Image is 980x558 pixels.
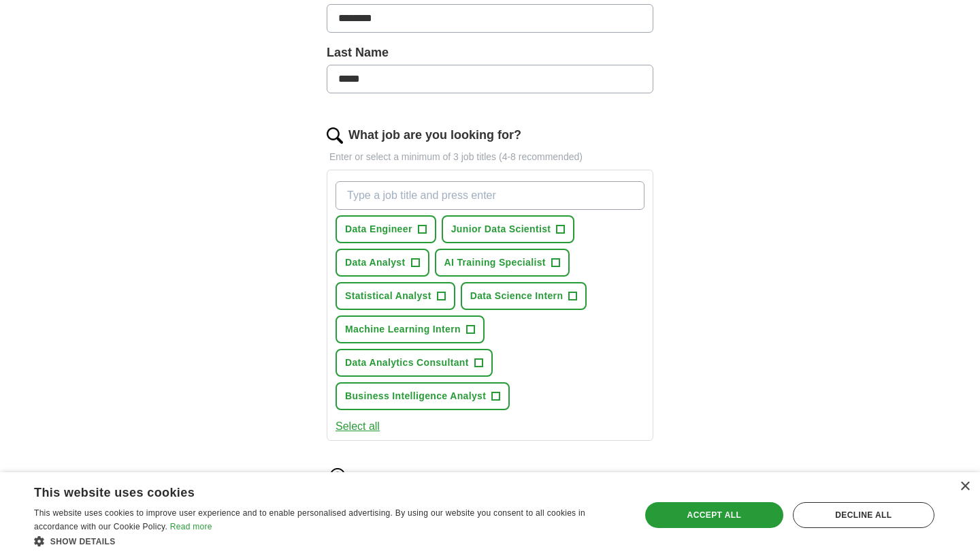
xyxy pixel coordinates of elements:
[345,222,412,236] span: Data Engineer
[336,418,380,435] button: Select all
[461,282,587,310] button: Data Science Intern
[50,537,116,546] span: Show details
[327,468,348,490] img: location.png
[793,502,934,528] div: Decline all
[327,150,653,164] p: Enter or select a minimum of 3 job titles (4-8 recommended)
[336,181,644,210] input: Type a job title and press enter
[336,282,455,310] button: Statistical Analyst
[348,126,521,144] label: What job are you looking for?
[345,356,469,370] span: Data Analytics Consultant
[327,44,653,62] label: Last Name
[645,502,783,528] div: Accept all
[345,322,461,337] span: Machine Learning Intern
[336,249,429,277] button: Data Analyst
[345,389,486,403] span: Business Intelligence Analyst
[327,127,343,144] img: search.png
[444,255,546,270] span: AI Training Specialist
[336,215,436,243] button: Data Engineer
[34,480,589,501] div: This website uses cookies
[451,222,551,236] span: Junior Data Scientist
[345,289,431,303] span: Statistical Analyst
[336,382,510,410] button: Business Intelligence Analyst
[435,249,570,277] button: AI Training Specialist
[470,289,563,303] span: Data Science Intern
[170,522,212,531] a: Read more, opens a new window
[336,349,493,377] button: Data Analytics Consultant
[336,315,485,343] button: Machine Learning Intern
[354,470,521,489] label: Where do you want to work?
[442,215,575,243] button: Junior Data Scientist
[345,255,406,270] span: Data Analyst
[960,482,970,492] div: Close
[34,508,585,531] span: This website uses cookies to improve user experience and to enable personalised advertising. By u...
[34,534,623,548] div: Show details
